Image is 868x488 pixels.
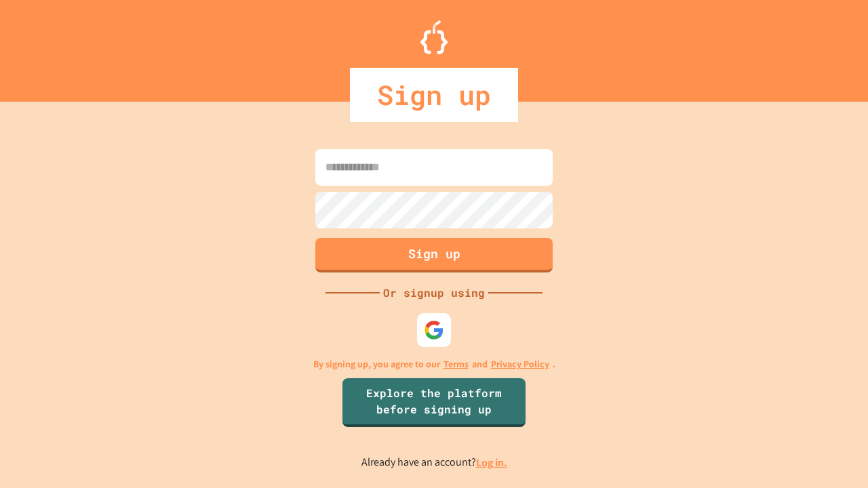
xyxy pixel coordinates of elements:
[491,357,549,371] a: Privacy Policy
[350,68,518,122] div: Sign up
[380,285,488,301] div: Or signup using
[315,238,553,272] button: Sign up
[443,357,469,371] a: Terms
[313,357,555,371] p: By signing up, you agree to our and .
[424,320,444,340] img: google-icon.svg
[476,455,507,470] a: Log in.
[361,454,507,471] p: Already have an account?
[420,20,448,54] img: Logo.svg
[342,378,526,427] a: Explore the platform before signing up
